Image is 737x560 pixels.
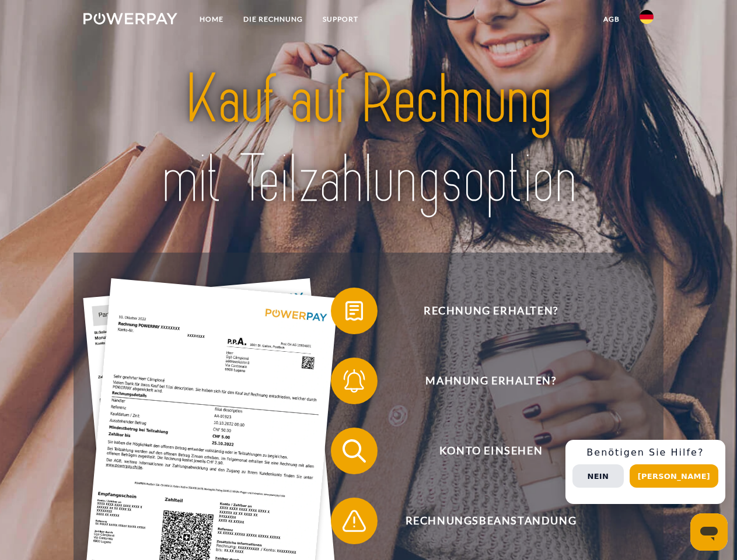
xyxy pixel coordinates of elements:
button: Mahnung erhalten? [331,358,634,404]
img: de [640,10,654,24]
a: Home [190,9,233,30]
a: DIE RECHNUNG [233,9,313,30]
a: SUPPORT [313,9,368,30]
button: Nein [572,464,624,488]
iframe: Schaltfläche zum Öffnen des Messaging-Fensters [690,513,728,551]
button: Konto einsehen [331,428,634,474]
button: [PERSON_NAME] [630,464,718,488]
img: qb_warning.svg [340,506,369,535]
div: Schnellhilfe [565,440,725,504]
span: Rechnung erhalten? [348,288,634,334]
img: title-powerpay_de.svg [111,56,626,223]
img: qb_search.svg [340,436,369,466]
span: Rechnungsbeanstandung [348,498,634,544]
img: logo-powerpay-white.svg [83,13,177,24]
img: qb_bill.svg [340,296,369,325]
a: agb [593,9,630,30]
span: Konto einsehen [348,428,634,474]
button: Rechnung erhalten? [331,288,634,334]
span: Mahnung erhalten? [348,358,634,404]
button: Rechnungsbeanstandung [331,498,634,544]
img: qb_bell.svg [340,366,369,395]
h3: Benötigen Sie Hilfe? [572,447,718,459]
